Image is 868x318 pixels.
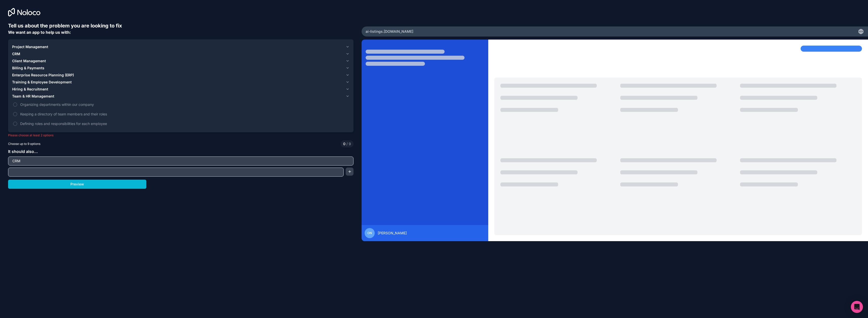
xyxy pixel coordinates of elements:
[13,112,17,116] button: Keeping a directory of team members and their roles
[366,29,413,34] span: ai-listings .[DOMAIN_NAME]
[12,94,54,99] span: Team & HR Management
[367,231,372,235] span: ON
[12,93,349,100] button: Team & HR Management
[12,51,20,56] span: CRM
[8,180,146,189] button: Preview
[346,142,348,146] span: /
[343,141,345,146] span: 0
[378,231,407,236] span: [PERSON_NAME]
[12,50,349,57] button: CRM
[12,57,349,65] button: Client Management
[12,87,48,92] span: Hiring & Recruitment
[12,79,349,86] button: Training & Employee Development
[12,72,349,79] button: Enterprise Resource Planning (ERP)
[20,102,348,107] span: Organizing departments within our company
[12,73,74,78] span: Enterprise Resource Planning (ERP)
[8,149,38,154] span: It should also...
[20,111,348,117] span: Keeping a directory of team members and their roles
[12,100,349,128] div: Team & HR Management
[12,43,349,50] button: Project Management
[13,103,17,107] button: Organizing departments within our company
[12,66,44,71] span: Billing & Payments
[8,133,354,137] p: Please choose at least 2 options
[345,141,351,146] span: 9
[12,65,349,72] button: Billing & Payments
[12,58,46,63] span: Client Management
[8,22,354,29] h6: Tell us about the problem you are looking to fix
[12,80,72,85] span: Training & Employee Development
[13,122,17,126] button: Defining roles and responsibilities for each employee
[12,86,349,93] button: Hiring & Recruitment
[20,121,348,126] span: Defining roles and responsibilities for each employee
[8,142,40,146] span: Choose up to 9 options
[12,44,48,49] span: Project Management
[8,30,71,35] span: We want an app to help us with:
[851,301,863,313] div: Open Intercom Messenger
